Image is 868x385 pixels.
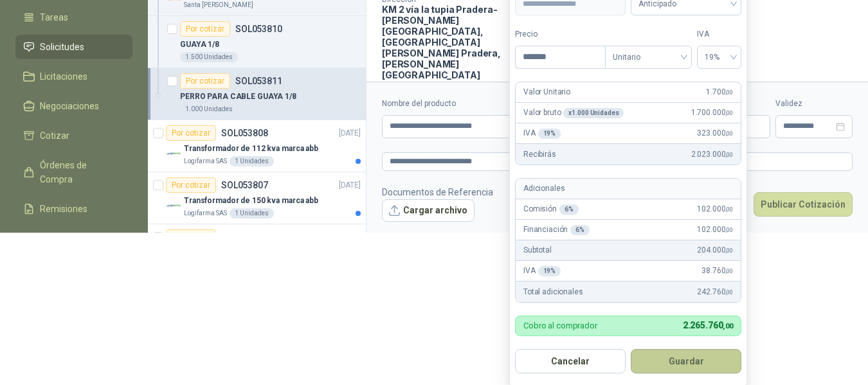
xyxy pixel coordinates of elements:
img: Company Logo [166,146,181,161]
p: Logifarma SAS [184,208,227,219]
p: Logifarma SAS [184,156,227,166]
a: Por cotizarSOL053808[DATE] Company LogoTransformador de 112 kva marca abbLogifarma SAS1 Unidades [148,120,366,172]
a: Cotizar [15,123,132,148]
a: Por cotizar[DATE] [148,224,366,276]
span: ,00 [725,130,733,137]
p: Financiación [523,224,590,236]
div: Por cotizar [180,73,230,89]
div: 1.500 Unidades [180,52,238,62]
p: Total adicionales [523,286,583,298]
p: SOL053810 [235,24,282,33]
p: Comisión [523,203,579,215]
span: Licitaciones [40,69,87,84]
p: PERRO PARA CABLE GUAYA 1/8 [180,91,296,103]
p: Documentos de Referencia [382,185,493,199]
span: Órdenes de Compra [40,158,120,186]
p: Cobro al comprador [523,321,597,330]
p: Transformador de 150 kva marca abb [184,195,318,207]
label: Precio [515,28,605,40]
p: SOL053811 [235,76,282,85]
img: Company Logo [166,198,181,213]
div: Por cotizar [166,229,216,245]
p: Transformador de 112 kva marca abb [184,143,318,155]
span: 19% [705,48,734,67]
p: Valor bruto [523,107,624,119]
a: Por cotizarSOL053807[DATE] Company LogoTransformador de 150 kva marca abbLogifarma SAS1 Unidades [148,172,366,224]
button: Publicar Cotización [754,192,853,217]
p: Adicionales [523,183,565,195]
span: ,00 [725,89,733,96]
span: Remisiones [40,202,87,216]
label: Nombre del producto [382,98,591,110]
label: IVA [697,28,741,40]
a: Licitaciones [15,64,132,89]
p: Recibirás [523,148,556,161]
span: Tareas [40,10,68,24]
p: [DATE] [339,127,361,139]
div: 1 Unidades [230,156,274,166]
p: IVA [523,265,561,277]
a: Órdenes de Compra [15,153,132,192]
span: ,00 [725,206,733,213]
span: Negociaciones [40,99,99,113]
span: ,00 [725,267,733,274]
span: 2.265.760 [683,320,733,330]
span: 323.000 [697,127,733,139]
span: Configuración [40,231,96,246]
a: Solicitudes [15,35,132,59]
p: Subtotal [523,244,552,256]
button: Cancelar [515,349,626,373]
p: KM 2 vía la tupia Pradera-[PERSON_NAME][GEOGRAPHIC_DATA], [GEOGRAPHIC_DATA][PERSON_NAME] Pradera ... [382,4,520,80]
span: ,00 [723,322,733,330]
p: SOL053807 [221,181,268,190]
div: Por cotizar [166,177,216,193]
div: Por cotizar [166,125,216,141]
span: ,00 [725,151,733,158]
a: Configuración [15,226,132,251]
span: 204.000 [697,244,733,256]
div: 1.000 Unidades [180,104,238,114]
button: Cargar archivo [382,199,475,222]
span: Solicitudes [40,40,84,54]
p: SOL053808 [221,129,268,138]
p: [DATE] [339,231,361,244]
p: [DATE] [339,179,361,192]
p: GUAYA 1/8 [180,39,219,51]
a: Remisiones [15,197,132,221]
div: 19 % [538,129,561,139]
div: 19 % [538,266,561,276]
p: Valor Unitario [523,86,570,98]
span: ,00 [725,289,733,296]
label: Validez [775,98,853,110]
span: 1.700.000 [691,107,733,119]
button: Guardar [631,349,741,373]
a: Por cotizarSOL053810GUAYA 1/81.500 Unidades [148,16,366,68]
p: IVA [523,127,561,139]
div: 1 Unidades [230,208,274,219]
span: 102.000 [697,203,733,215]
span: 1.700 [706,86,733,98]
span: ,00 [725,109,733,116]
div: 6 % [559,204,579,215]
span: Cotizar [40,129,69,143]
span: 2.023.000 [691,148,733,161]
a: Por cotizarSOL053811PERRO PARA CABLE GUAYA 1/81.000 Unidades [148,68,366,120]
a: Tareas [15,5,132,30]
div: Por cotizar [180,21,230,37]
a: Negociaciones [15,94,132,118]
span: 242.760 [697,286,733,298]
div: 6 % [570,225,590,235]
span: 102.000 [697,224,733,236]
span: ,00 [725,226,733,233]
span: Unitario [613,48,684,67]
span: 38.760 [701,265,733,277]
span: ,00 [725,247,733,254]
div: x 1.000 Unidades [563,108,624,118]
